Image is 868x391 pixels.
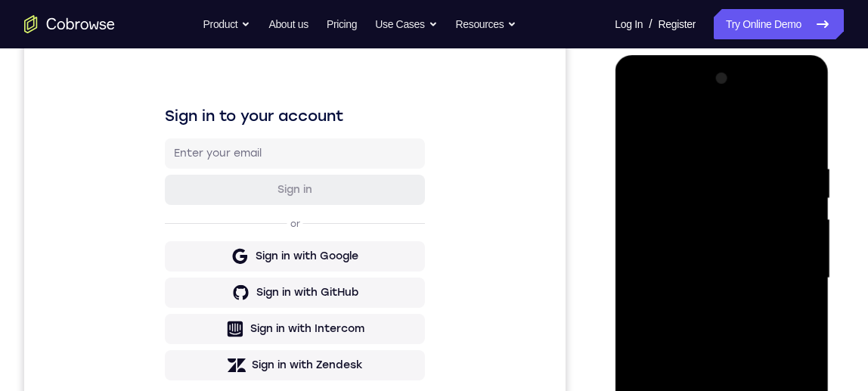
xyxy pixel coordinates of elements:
[456,9,517,39] button: Resources
[141,104,401,125] h1: Sign in to your account
[141,240,401,270] button: Sign in with Google
[141,173,401,203] button: Sign in
[228,356,339,371] div: Sign in with Zendesk
[615,9,643,39] a: Log In
[226,320,340,335] div: Sign in with Intercom
[714,9,844,39] a: Try Online Demo
[263,216,279,228] p: or
[141,312,401,343] button: Sign in with Intercom
[268,9,308,39] a: About us
[231,247,334,262] div: Sign in with Google
[203,9,251,39] button: Product
[141,276,401,306] button: Sign in with GitHub
[659,9,696,39] a: Register
[232,284,334,299] div: Sign in with GitHub
[150,144,392,160] input: Enter your email
[327,9,357,39] a: Pricing
[375,9,437,39] button: Use Cases
[141,349,401,379] button: Sign in with Zendesk
[649,15,652,33] span: /
[24,15,115,33] a: Go to the home page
